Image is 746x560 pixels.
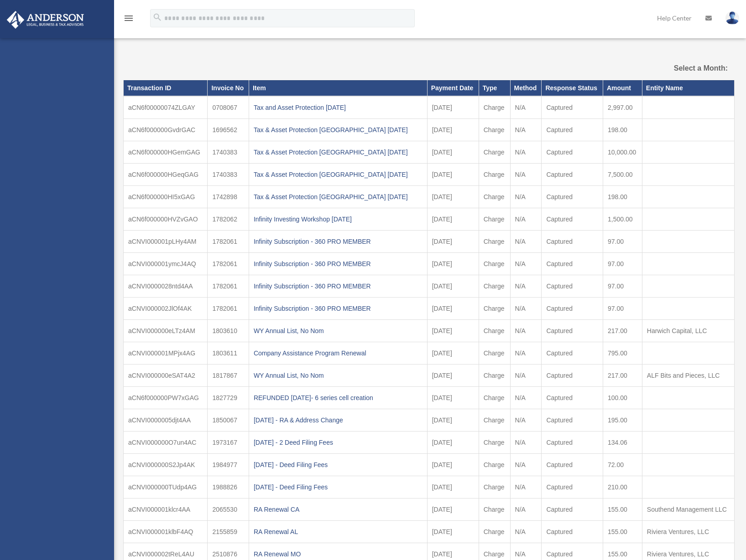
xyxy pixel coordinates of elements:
[510,520,542,543] td: N/A
[254,458,423,471] div: [DATE] - Deed Filing Fees
[124,498,208,520] td: aCNVI000001klcr4AA
[603,409,642,431] td: 195.00
[249,80,427,96] th: Item
[603,297,642,319] td: 97.00
[427,252,479,275] td: [DATE]
[510,252,542,275] td: N/A
[254,302,423,315] div: Infinity Subscription - 360 PRO MEMBER
[542,364,603,386] td: Captured
[254,436,423,449] div: [DATE] - 2 Deed Filing Fees
[542,118,603,141] td: Captured
[603,163,642,185] td: 7,500.00
[642,498,734,520] td: Southend Management LLC
[510,118,542,141] td: N/A
[124,520,208,543] td: aCNVI000001klbF4AQ
[603,96,642,119] td: 2,997.00
[208,342,249,364] td: 1803611
[603,208,642,230] td: 1,500.00
[254,525,423,538] div: RA Renewal AL
[208,208,249,230] td: 1782062
[479,520,510,543] td: Charge
[510,476,542,498] td: N/A
[254,347,423,360] div: Company Assistance Program Renewal
[427,386,479,409] td: [DATE]
[208,364,249,386] td: 1817867
[208,297,249,319] td: 1782061
[479,163,510,185] td: Charge
[427,520,479,543] td: [DATE]
[254,280,423,293] div: Infinity Subscription - 360 PRO MEMBER
[124,80,208,96] th: Transaction ID
[479,185,510,208] td: Charge
[208,141,249,163] td: 1740383
[208,520,249,543] td: 2155859
[427,409,479,431] td: [DATE]
[542,453,603,476] td: Captured
[208,80,249,96] th: Invoice No
[603,80,642,96] th: Amount
[542,297,603,319] td: Captured
[542,275,603,297] td: Captured
[542,498,603,520] td: Captured
[510,498,542,520] td: N/A
[603,364,642,386] td: 217.00
[208,386,249,409] td: 1827729
[603,252,642,275] td: 97.00
[427,275,479,297] td: [DATE]
[124,364,208,386] td: aCNVI000000eSAT4A2
[640,62,728,75] label: Select a Month:
[427,476,479,498] td: [DATE]
[124,386,208,409] td: aCN6f000000PW7xGAG
[254,503,423,516] div: RA Renewal CA
[542,342,603,364] td: Captured
[208,275,249,297] td: 1782061
[208,476,249,498] td: 1988826
[542,476,603,498] td: Captured
[542,230,603,252] td: Captured
[542,185,603,208] td: Captured
[510,275,542,297] td: N/A
[510,386,542,409] td: N/A
[208,163,249,185] td: 1740383
[603,342,642,364] td: 795.00
[479,118,510,141] td: Charge
[642,364,734,386] td: ALF Bits and Pieces, LLC
[427,118,479,141] td: [DATE]
[427,185,479,208] td: [DATE]
[254,213,423,226] div: Infinity Investing Workshop [DATE]
[208,319,249,342] td: 1803610
[124,275,208,297] td: aCNVI0000028ntd4AA
[542,141,603,163] td: Captured
[542,252,603,275] td: Captured
[542,409,603,431] td: Captured
[603,118,642,141] td: 198.00
[542,386,603,409] td: Captured
[479,386,510,409] td: Charge
[427,319,479,342] td: [DATE]
[124,208,208,230] td: aCN6f000000HVZvGAO
[124,185,208,208] td: aCN6f000000HI5xGAG
[208,96,249,119] td: 0708067
[254,101,423,114] div: Tax and Asset Protection [DATE]
[510,208,542,230] td: N/A
[479,208,510,230] td: Charge
[479,453,510,476] td: Charge
[510,319,542,342] td: N/A
[542,319,603,342] td: Captured
[510,453,542,476] td: N/A
[479,230,510,252] td: Charge
[542,163,603,185] td: Captured
[603,498,642,520] td: 155.00
[254,168,423,181] div: Tax & Asset Protection [GEOGRAPHIC_DATA] [DATE]
[124,297,208,319] td: aCNVI000002JlOf4AK
[479,364,510,386] td: Charge
[479,319,510,342] td: Charge
[542,520,603,543] td: Captured
[479,96,510,119] td: Charge
[725,11,739,25] img: User Pic
[427,364,479,386] td: [DATE]
[510,141,542,163] td: N/A
[603,386,642,409] td: 100.00
[642,319,734,342] td: Harwich Capital, LLC
[124,342,208,364] td: aCNVI000001MPjx4AG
